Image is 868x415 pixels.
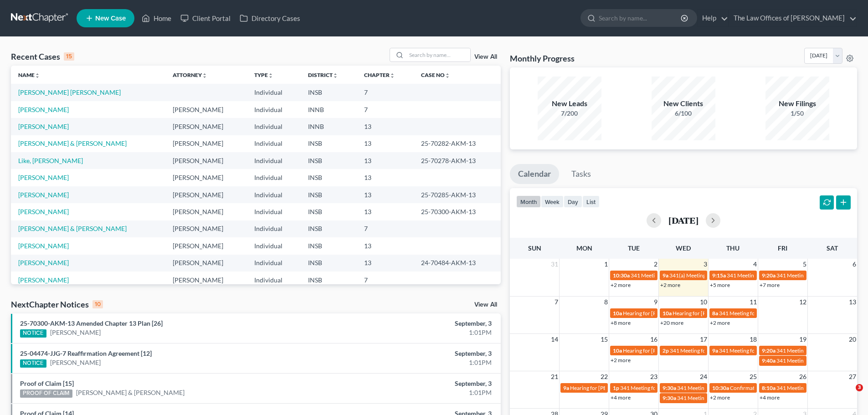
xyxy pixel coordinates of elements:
div: September, 3 [340,349,492,358]
td: Individual [247,255,301,272]
a: Directory Cases [235,10,305,26]
a: [PERSON_NAME] [18,276,69,284]
a: +2 more [611,357,631,364]
td: INSB [301,84,357,101]
a: Home [137,10,176,26]
span: 341 Meeting for [PERSON_NAME] & [PERSON_NAME] [727,272,857,279]
span: 25 [749,371,758,382]
a: Districtunfold_more [308,72,338,78]
div: 15 [64,52,74,61]
a: +20 more [660,319,683,326]
a: Case Nounfold_more [421,72,450,78]
div: PROOF OF CLAIM [20,389,72,398]
button: month [516,195,541,208]
h2: [DATE] [668,215,699,225]
td: INNB [301,118,357,135]
a: [PERSON_NAME] [18,259,69,266]
span: 16 [649,334,658,345]
span: Hearing for [PERSON_NAME] [623,347,694,354]
td: 13 [357,237,414,254]
td: [PERSON_NAME] [165,203,247,220]
span: 27 [848,371,857,382]
span: 341 Meeting for [PERSON_NAME] [677,395,759,401]
a: [PERSON_NAME] & [PERSON_NAME] [18,225,127,232]
td: INSB [301,186,357,203]
td: 13 [357,255,414,272]
td: [PERSON_NAME] [165,118,247,135]
td: Individual [247,101,301,118]
div: 1:01PM [340,328,492,337]
span: 11 [749,297,758,307]
span: 9a [563,384,569,391]
a: +5 more [710,282,730,288]
span: 26 [798,371,807,382]
span: 341 Meeting for [PERSON_NAME] [776,384,858,391]
span: Mon [576,244,592,252]
span: 9a [663,272,668,279]
a: [PERSON_NAME] [18,191,69,199]
span: 9:30a [663,384,676,391]
td: [PERSON_NAME] [165,237,247,254]
td: [PERSON_NAME] [165,152,247,169]
a: [PERSON_NAME] [PERSON_NAME] [18,88,121,96]
td: Individual [247,169,301,186]
a: Client Portal [176,10,235,26]
span: 10a [613,310,622,317]
div: New Leads [538,98,601,109]
a: +2 more [660,282,680,288]
span: Wed [676,244,691,252]
div: Recent Cases [11,51,74,62]
td: 13 [357,186,414,203]
span: 10a [613,347,622,354]
iframe: Intercom live chat [837,384,859,406]
a: View All [474,302,497,308]
a: [PERSON_NAME] & [PERSON_NAME] [18,139,127,147]
i: unfold_more [268,73,273,78]
td: 25-70300-AKM-13 [414,203,501,220]
div: September, 3 [340,379,492,388]
td: [PERSON_NAME] [165,186,247,203]
span: 14 [550,334,559,345]
span: 20 [848,334,857,345]
span: 17 [699,334,708,345]
a: [PERSON_NAME] [18,242,69,250]
span: 3 [703,259,708,270]
td: INSB [301,255,357,272]
a: [PERSON_NAME] [18,174,69,181]
span: Hearing for [PERSON_NAME] & [PERSON_NAME] [673,310,792,317]
td: INNB [301,101,357,118]
td: 7 [357,101,414,118]
span: 9:40a [762,357,776,364]
span: 1p [613,384,619,391]
a: [PERSON_NAME] [50,328,101,337]
td: Individual [247,220,301,237]
span: 341 Meeting for [DEMOGRAPHIC_DATA][PERSON_NAME] [620,384,762,391]
td: 13 [357,203,414,220]
a: Calendar [510,164,559,184]
td: INSB [301,220,357,237]
a: Nameunfold_more [18,72,40,78]
a: 25-04474-JJG-7 Reaffirmation Agreement [12] [20,349,152,357]
span: 4 [752,259,758,270]
div: September, 3 [340,319,492,328]
span: 7 [554,297,559,307]
span: 1 [603,259,609,270]
a: +2 more [611,282,631,288]
td: Individual [247,84,301,101]
span: 341 Meeting for [PERSON_NAME] [776,357,858,364]
span: 21 [550,371,559,382]
td: 13 [357,118,414,135]
span: 24 [699,371,708,382]
td: [PERSON_NAME] [165,272,247,288]
a: Help [698,10,728,26]
span: New Case [95,15,126,22]
td: 7 [357,220,414,237]
span: 23 [649,371,658,382]
input: Search by name... [406,48,470,61]
a: Typeunfold_more [254,72,273,78]
span: 10:30a [712,384,729,391]
h3: Monthly Progress [510,53,575,64]
span: 341 Meeting for [PERSON_NAME] & [PERSON_NAME] [719,310,849,317]
span: 341 Meeting for [PERSON_NAME] [631,272,713,279]
span: 31 [550,259,559,270]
